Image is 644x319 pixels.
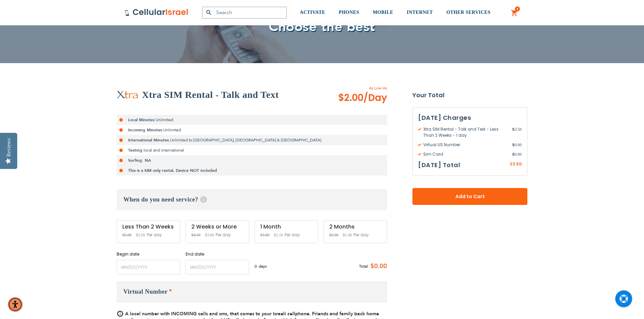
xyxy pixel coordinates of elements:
[8,297,23,312] div: Accessibility Menu
[418,142,512,148] span: Virtual US Number
[339,10,359,15] span: PHONES
[329,233,338,237] span: $2.00
[259,263,267,269] span: days
[147,232,162,238] span: Per day
[205,233,214,237] span: $3.00
[354,232,369,238] span: Per day
[128,168,217,173] strong: This is a SIM only rental, Device NOT included
[122,224,174,230] div: Less Than 2 Weeks
[274,233,283,237] span: $2.10
[128,117,156,123] strong: Local Minutes:
[117,135,387,145] li: Unlimited to [GEOGRAPHIC_DATA], [GEOGRAPHIC_DATA] & [GEOGRAPHIC_DATA]
[373,10,393,15] span: MOBILE
[255,263,259,269] span: 0
[418,113,522,123] h3: [DATE] Charges
[510,161,512,167] span: $
[512,126,515,132] span: $
[117,189,387,210] h3: When do you need service?
[202,7,287,19] input: Search
[200,196,207,203] span: Help
[407,10,433,15] span: INTERNET
[191,224,243,230] div: 2 Weeks or More
[117,125,387,135] li: Unlimited
[418,160,460,170] h3: [DATE] Total
[216,232,231,238] span: Per day
[418,126,512,138] span: Xtra SIM Rental - Talk and Text - Less Than 2 Weeks - 1 day
[512,142,522,148] span: 0.00
[512,126,522,138] span: 3.50
[117,251,180,257] label: Begin date
[128,127,163,133] strong: Incoming Minutes:
[124,8,189,17] img: Cellular Israel Logo
[412,188,527,205] button: Add to Cart
[6,138,12,157] div: Reviews
[117,115,387,125] li: Unlimited
[285,232,300,238] span: Per day
[368,261,387,271] span: $0.00
[123,288,168,295] span: Virtual Number
[117,90,139,99] img: Xtra SIM Rental - Talk and Text
[128,148,144,153] strong: Texting:
[363,91,387,105] span: /Day
[269,18,375,36] span: Choose the best
[191,233,200,237] span: $4.30
[186,260,249,274] input: MM/DD/YYYY
[320,85,387,91] span: As Low As
[512,151,515,157] span: $
[516,6,519,12] span: 1
[122,233,132,237] span: $5.00
[512,161,522,167] span: 3.50
[260,224,312,230] div: 1 Month
[329,224,381,230] div: 2 Months
[128,158,151,163] strong: Surfing: NA
[412,90,527,100] strong: Your Total
[511,9,518,17] a: 1
[142,88,279,102] h2: Xtra SIM Rental - Talk and Text
[186,251,249,257] label: End date
[260,233,269,237] span: $3.00
[435,193,505,200] span: Add to Cart
[300,10,325,15] span: ACTIVATE
[117,145,387,155] li: local and international
[117,260,180,274] input: MM/DD/YYYY
[512,142,515,148] span: $
[343,233,352,237] span: $1.40
[338,91,387,105] span: $2.00
[128,137,170,143] strong: International Minutes:
[512,151,522,157] span: 0.00
[446,10,491,15] span: OTHER SERVICES
[136,233,145,237] span: $3.50
[359,263,368,269] span: Total
[418,151,512,157] span: Sim Card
